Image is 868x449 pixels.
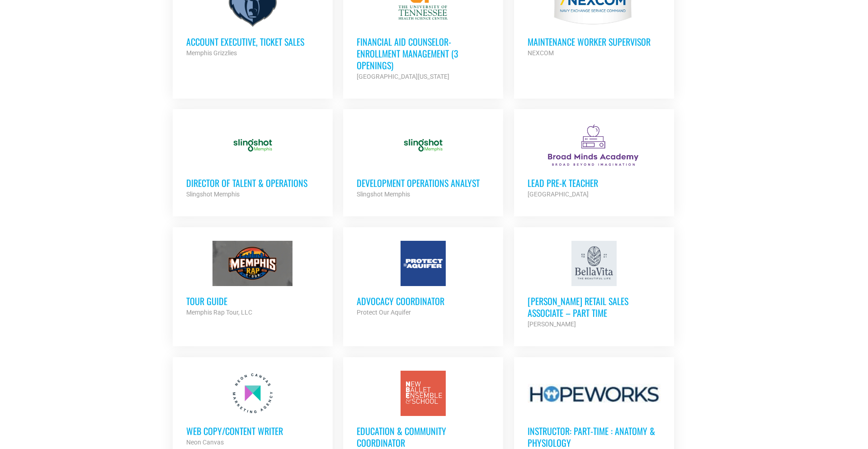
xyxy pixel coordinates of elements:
strong: Memphis Grizzlies [186,49,237,57]
a: Tour Guide Memphis Rap Tour, LLC [173,227,333,331]
strong: Memphis Rap Tour, LLC [186,309,252,316]
a: Director of Talent & Operations Slingshot Memphis [173,109,333,213]
h3: Financial Aid Counselor-Enrollment Management (3 Openings) [357,36,490,71]
h3: Education & Community Coordinator [357,425,490,449]
h3: Account Executive, Ticket Sales [186,36,319,48]
h3: Advocacy Coordinator [357,295,490,307]
strong: Slingshot Memphis [357,191,410,198]
strong: [GEOGRAPHIC_DATA] [528,191,589,198]
h3: Director of Talent & Operations [186,177,319,189]
strong: Neon Canvas [186,439,224,446]
h3: Instructor: Part-Time : Anatomy & Physiology [528,425,660,449]
h3: Tour Guide [186,295,319,307]
strong: NEXCOM [528,49,554,57]
h3: [PERSON_NAME] Retail Sales Associate – Part Time [528,295,660,319]
strong: [GEOGRAPHIC_DATA][US_STATE] [357,73,449,80]
h3: Development Operations Analyst [357,177,490,189]
h3: MAINTENANCE WORKER SUPERVISOR [528,36,660,48]
a: Development Operations Analyst Slingshot Memphis [343,109,503,213]
h3: Lead Pre-K Teacher [528,177,660,189]
a: Lead Pre-K Teacher [GEOGRAPHIC_DATA] [514,109,674,213]
strong: Protect Our Aquifer [357,309,411,316]
strong: [PERSON_NAME] [528,320,576,328]
a: Advocacy Coordinator Protect Our Aquifer [343,227,503,331]
h3: Web Copy/Content Writer [186,425,319,437]
a: [PERSON_NAME] Retail Sales Associate – Part Time [PERSON_NAME] [514,227,674,343]
strong: Slingshot Memphis [186,191,240,198]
